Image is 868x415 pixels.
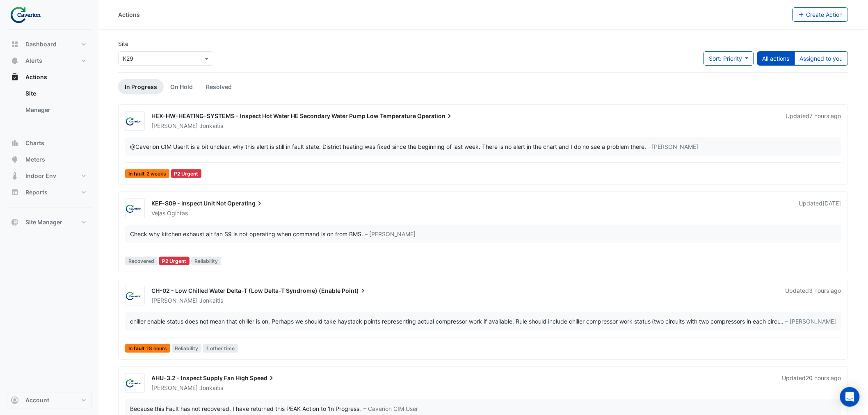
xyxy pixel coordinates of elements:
a: Site [19,85,92,102]
app-icon: Dashboard [11,40,19,48]
span: Create Action [806,11,843,18]
img: Caverion [126,292,144,300]
button: Sort: Priority [704,51,754,66]
span: 18 hours [146,346,167,351]
span: 2 weeks [146,171,166,176]
span: Jonkaitis [199,296,223,305]
span: Jonkaitis [199,122,223,130]
div: P2 Urgent [159,257,190,265]
span: – [PERSON_NAME] [786,317,836,326]
div: Updated [786,287,841,305]
a: On Hold [164,79,199,94]
span: Operation [417,112,454,120]
div: Actions [7,85,92,121]
app-icon: Meters [11,155,19,164]
span: – [PERSON_NAME] [365,230,416,238]
span: Reliability [172,344,202,353]
div: Updated [799,199,841,217]
span: – Caverion CIM User [363,404,418,413]
span: Speed [250,374,276,382]
span: Indoor Env [25,172,56,180]
img: Caverion [126,379,144,388]
button: Charts [7,135,92,151]
app-icon: Charts [11,139,19,147]
span: KEF-S09 - Inspect Unit Not [151,200,226,207]
a: Resolved [199,79,238,94]
app-icon: Site Manager [11,218,19,226]
span: AHU-3.2 - Inspect Supply Fan High [151,374,249,381]
span: CH-02 - Low Chilled Water Delta-T (Low Delta-T Syndrome) (Enable [151,287,340,294]
span: Mon 11-Aug-2025 17:50 EEST [806,374,841,381]
img: Caverion [126,117,144,125]
button: Meters [7,151,92,168]
app-icon: Indoor Env [11,172,19,180]
div: chiller enable status does not mean that chiller is on. Perhaps we should take haystack points re... [130,317,779,326]
span: anton.mazkovoi+4329@cimenviro.com [Caverion] [130,143,185,150]
span: Actions [25,73,47,81]
button: All actions [757,51,795,66]
span: Tue 12-Aug-2025 11:18 EEST [809,287,841,294]
span: 1 other time [203,344,238,353]
div: Updated [786,112,841,130]
span: Ogintas [167,209,188,217]
span: Recovered [125,257,158,265]
div: Open Intercom Messenger [840,387,860,407]
span: HEX-HW-HEATING-SYSTEMS - Inspect Hot Water HE Secondary Water Pump Low Temperature [151,112,416,119]
span: Reliability [191,257,221,265]
button: Alerts [7,52,92,69]
span: Sort: Priority [709,55,742,62]
button: Indoor Env [7,168,92,184]
button: Create Action [793,7,849,22]
app-icon: Reports [11,188,19,196]
label: Site [118,39,128,48]
img: Company Logo [10,7,47,23]
a: In Progress [118,79,164,94]
span: Account [25,396,49,404]
span: Vejas [151,210,165,217]
div: … [130,317,836,326]
app-icon: Actions [11,73,19,81]
div: P2 Urgent [171,169,202,178]
span: Site Manager [25,218,62,226]
div: Because this Fault has not recovered, I have returned this PEAK Action to 'In Progress'. [130,404,362,413]
button: Dashboard [7,36,92,52]
span: Mon 04-Aug-2025 15:21 EEST [823,200,841,207]
span: Dashboard [25,40,57,48]
div: Actions [118,10,140,19]
span: [PERSON_NAME] [151,297,198,304]
span: Jonkaitis [199,384,223,392]
span: In fault [125,169,169,178]
span: Reports [25,188,48,196]
div: Updated [782,374,841,392]
span: Point) [342,287,367,295]
span: Alerts [25,57,42,65]
button: Actions [7,69,92,85]
button: Site Manager [7,214,92,230]
span: In fault [125,344,170,353]
button: Account [7,392,92,408]
button: Assigned to you [795,51,848,66]
span: Charts [25,139,44,147]
img: Caverion [126,205,144,213]
button: Reports [7,184,92,201]
span: – [PERSON_NAME] [648,142,699,151]
span: Tue 12-Aug-2025 07:38 EEST [810,112,841,119]
span: [PERSON_NAME] [151,384,198,391]
span: [PERSON_NAME] [151,122,198,129]
div: Check why kitchen exhaust air fan S9 is not operating when command is on from BMS. [130,230,363,238]
span: Operating [227,199,264,207]
app-icon: Alerts [11,57,19,65]
span: Meters [25,155,45,164]
div: It is a bit unclear, why this alert is still in fault state. District heating was fixed since the... [130,142,646,151]
a: Manager [19,102,92,118]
